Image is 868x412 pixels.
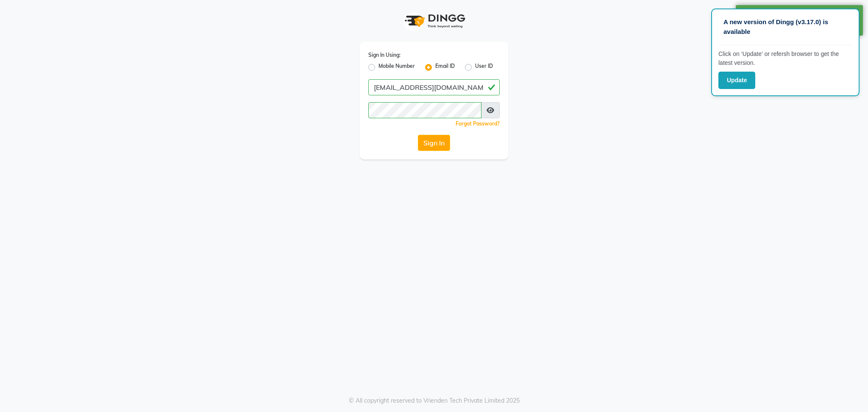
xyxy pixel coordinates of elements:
[718,72,755,89] button: Update
[400,8,468,33] img: logo1.svg
[435,62,455,72] label: Email ID
[368,51,401,59] label: Sign In Using:
[718,50,852,67] p: Click on ‘Update’ or refersh browser to get the latest version.
[368,102,481,118] input: Username
[418,135,450,151] button: Sign In
[378,62,415,72] label: Mobile Number
[368,79,500,95] input: Username
[475,62,493,72] label: User ID
[456,120,500,127] a: Forgot Password?
[723,17,847,36] p: A new version of Dingg (v3.17.0) is available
